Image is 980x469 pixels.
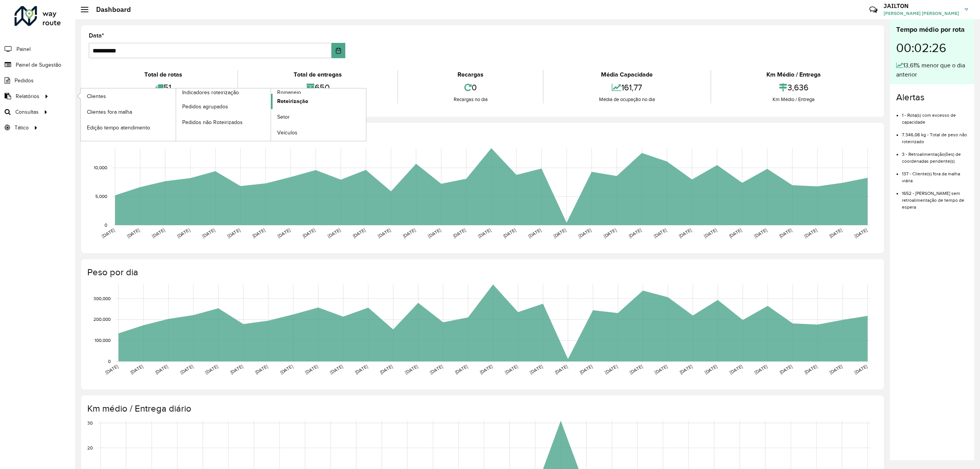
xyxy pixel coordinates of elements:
text: [DATE] [552,227,567,239]
text: [DATE] [452,227,467,239]
a: Indicadores roteirização [81,88,271,141]
div: 13,61% menor que o dia anterior [896,61,968,79]
a: Roteirização [271,94,366,109]
text: [DATE] [654,364,668,375]
text: [DATE] [429,364,444,375]
text: [DATE] [529,364,544,375]
button: Choose Date [332,43,345,58]
text: [DATE] [854,227,868,239]
span: Pedidos [15,77,34,85]
text: [DATE] [778,227,793,239]
text: [DATE] [302,227,316,239]
span: Romaneio [277,88,301,96]
text: [DATE] [404,364,419,375]
text: [DATE] [604,364,618,375]
li: 3 - Retroalimentação(ões) de coordenadas pendente(s) [902,145,968,165]
text: [DATE] [804,227,818,239]
a: Setor [271,109,366,125]
span: Indicadores roteirização [182,88,239,96]
div: Recargas [400,70,541,79]
text: [DATE] [829,364,843,375]
li: 1652 - [PERSON_NAME] sem retroalimentação de tempo de espera [902,184,968,211]
span: Consultas [15,108,39,116]
text: [DATE] [176,227,191,239]
text: [DATE] [729,364,743,375]
text: 30 [87,420,93,425]
text: 200,000 [93,317,111,322]
text: [DATE] [828,227,843,239]
text: [DATE] [354,364,369,375]
h2: Dashboard [88,5,131,14]
h4: Peso por dia [87,267,876,278]
text: 0 [108,359,111,364]
div: 161,77 [546,79,708,96]
text: [DATE] [703,227,718,239]
text: [DATE] [629,364,644,375]
a: Edição tempo atendimento [81,120,176,135]
text: [DATE] [804,364,818,375]
text: [DATE] [479,364,493,375]
a: Veículos [271,125,366,141]
text: [DATE] [678,227,693,239]
label: Data [89,31,104,40]
text: [DATE] [427,227,442,239]
text: 20 [87,445,93,450]
span: Pedidos agrupados [182,103,228,111]
text: 300,000 [93,296,111,301]
text: [DATE] [329,364,344,375]
h4: Capacidade por dia [87,131,876,142]
span: [PERSON_NAME] [PERSON_NAME] [884,10,959,17]
text: [DATE] [227,227,241,239]
text: [DATE] [105,364,119,375]
text: [DATE] [504,364,519,375]
text: [DATE] [578,227,592,239]
text: [DATE] [204,364,219,375]
text: [DATE] [779,364,793,375]
text: [DATE] [402,227,416,239]
div: Média Capacidade [546,70,708,79]
div: 3,636 [713,79,874,96]
text: [DATE] [129,364,144,375]
div: Média de ocupação no dia [546,96,708,103]
span: Roteirização [277,97,308,105]
text: [DATE] [754,364,768,375]
span: Pedidos não Roteirizados [182,118,243,126]
text: [DATE] [379,364,394,375]
text: [DATE] [126,227,140,239]
text: [DATE] [704,364,718,375]
text: [DATE] [252,227,266,239]
span: Painel [16,45,31,53]
text: [DATE] [151,227,166,239]
text: 10,000 [94,165,107,170]
div: 650 [240,79,395,96]
text: [DATE] [254,364,269,375]
a: Clientes fora malha [81,104,176,119]
text: 0 [105,222,107,227]
text: [DATE] [728,227,743,239]
div: 51 [91,79,235,96]
span: Setor [277,113,290,121]
text: [DATE] [603,227,617,239]
a: Pedidos agrupados [176,99,271,114]
div: Tempo médio por rota [896,25,968,35]
span: Painel de Sugestão [16,61,61,69]
text: [DATE] [554,364,568,375]
div: Total de rotas [91,70,235,79]
span: Veículos [277,129,297,137]
text: [DATE] [528,227,542,239]
text: [DATE] [502,227,517,239]
h4: Km médio / Entrega diário [87,403,876,414]
text: [DATE] [304,364,319,375]
a: Pedidos não Roteirizados [176,114,271,130]
text: [DATE] [180,364,194,375]
text: [DATE] [154,364,169,375]
div: Km Médio / Entrega [713,70,874,79]
text: [DATE] [679,364,693,375]
text: [DATE] [101,227,116,239]
text: 5,000 [95,194,107,199]
div: Km Médio / Entrega [713,96,874,103]
li: 7.346,08 kg - Total de peso não roteirizado [902,126,968,145]
div: 0 [400,79,541,96]
text: [DATE] [653,227,668,239]
span: Edição tempo atendimento [87,124,150,132]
